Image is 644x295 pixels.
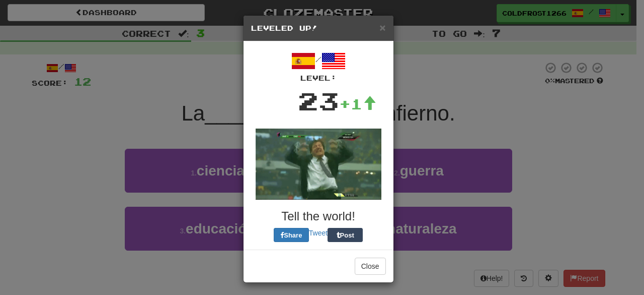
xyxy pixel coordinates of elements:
img: soccer-coach-2-a9306edb2ed3f6953285996bb4238f2040b39cbea5cfbac61ac5b5c8179d3151.gif [256,129,381,200]
button: Close [355,258,386,275]
div: Level: [251,73,386,83]
div: +1 [339,94,376,114]
h5: Leveled Up! [251,23,386,33]
button: Share [274,228,309,242]
span: × [379,22,385,33]
div: / [251,49,386,83]
div: 23 [298,83,339,119]
a: Tweet [309,229,328,237]
button: Close [379,22,385,33]
h3: Tell the world! [251,210,386,223]
button: Post [328,228,363,242]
